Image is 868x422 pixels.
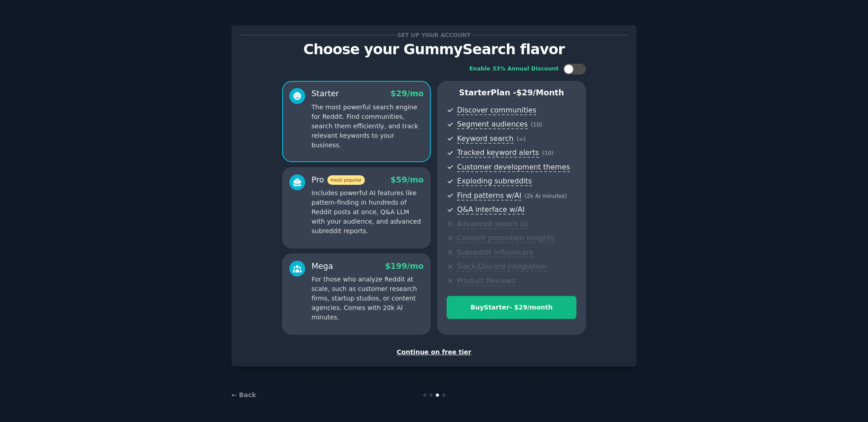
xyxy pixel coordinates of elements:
[447,87,576,98] p: Starter Plan -
[517,136,526,142] span: ( ∞ )
[457,134,514,144] span: Keyword search
[457,205,524,215] span: Q&A interface w/AI
[241,347,627,357] div: Continue on free tier
[457,106,536,115] span: Discover communities
[531,122,542,128] span: ( 10 )
[391,175,424,184] span: $ 59 /mo
[447,296,576,319] button: BuyStarter- $29/month
[524,193,567,199] span: ( 2k AI minutes )
[231,391,256,399] a: ← Back
[457,234,554,243] span: Content promotion insights
[457,248,533,258] span: Subreddit influencers
[457,120,528,129] span: Segment audiences
[391,89,424,98] span: $ 29 /mo
[516,88,564,97] span: $ 29 /month
[311,103,424,150] p: The most powerful search engine for Reddit. Find communities, search them efficiently, and track ...
[241,42,627,57] p: Choose your GummySearch flavor
[457,191,521,201] span: Find patterns w/AI
[542,150,553,156] span: ( 10 )
[385,262,424,271] span: $ 199 /mo
[311,188,424,236] p: Includes powerful AI features like pattern-finding in hundreds of Reddit posts at once, Q&A LLM w...
[457,220,528,229] span: Advanced search UI
[311,88,339,99] div: Starter
[396,30,472,40] span: Set up your account
[311,275,424,322] p: For those who analyze Reddit at scale, such as customer research firms, startup studios, or conte...
[457,262,547,272] span: Slack/Discord integration
[457,148,539,158] span: Tracked keyword alerts
[457,277,515,286] span: Product Reviews
[327,175,365,185] span: most popular
[447,303,576,312] div: Buy Starter - $ 29 /month
[311,261,333,272] div: Mega
[469,65,559,73] div: Enable 33% Annual Discount
[457,163,570,172] span: Customer development themes
[311,174,365,186] div: Pro
[457,177,532,186] span: Exploding subreddits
